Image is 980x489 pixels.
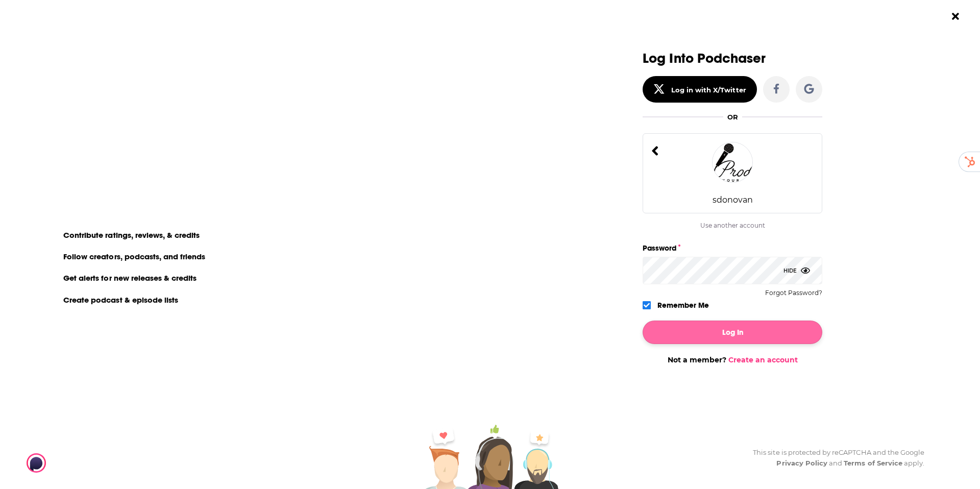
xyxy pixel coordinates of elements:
li: Follow creators, podcasts, and friends [57,250,213,263]
div: Not a member? [643,355,822,364]
div: sdonovan [713,195,753,205]
a: create an account [107,54,207,68]
div: This site is protected by reCAPTCHA and the Google and apply. [745,447,924,469]
li: Get alerts for new releases & credits [57,271,204,284]
li: Create podcast & episode lists [57,293,185,306]
img: sdonovan [712,142,753,183]
button: Log in with X/Twitter [643,76,757,103]
a: Privacy Policy [776,459,827,467]
a: Create an account [728,355,798,364]
div: OR [727,113,738,121]
div: Use another account [643,222,822,229]
a: Podchaser - Follow, Share and Rate Podcasts [27,453,116,473]
label: Remember Me [657,299,709,312]
div: Log in with X/Twitter [671,86,746,94]
div: Hide [783,257,810,284]
li: On Podchaser you can: [57,210,261,220]
li: Contribute ratings, reviews, & credits [57,228,207,241]
button: Log In [643,321,822,344]
button: Close Button [946,7,965,26]
a: Terms of Service [844,459,902,467]
button: Forgot Password? [765,289,822,297]
img: Podchaser - Follow, Share and Rate Podcasts [27,453,125,473]
label: Password [643,241,822,255]
h3: Log Into Podchaser [643,51,822,66]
